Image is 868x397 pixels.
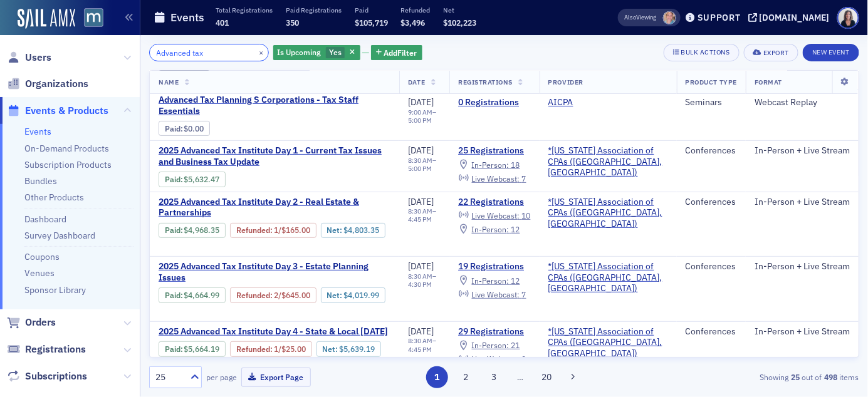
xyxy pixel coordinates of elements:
button: AddFilter [371,45,422,61]
span: Yes [329,47,342,57]
span: In-Person : [472,160,510,170]
div: Conferences [686,261,737,272]
a: Subscription Products [24,159,112,170]
span: Net : [322,344,339,354]
strong: 25 [789,371,802,383]
span: 12 [511,276,520,286]
span: Orders [25,316,56,329]
span: : [165,344,184,354]
span: Net : [327,225,343,235]
div: In-Person + Live Stream [755,197,850,208]
a: 2025 Advanced Tax Institute Day 4 - State & Local [DATE] [159,326,390,338]
a: Live Webcast: 7 [458,289,526,299]
span: Users [25,51,51,64]
a: Dashboard [24,214,66,225]
span: $3,496 [401,18,426,28]
a: Paid [165,175,180,184]
span: Product Type [686,78,737,86]
span: : [165,124,184,133]
span: : [236,225,274,235]
span: 8 [522,354,526,364]
p: Net [444,6,477,14]
span: Net : [327,291,343,300]
a: Paid [165,124,180,133]
button: Bulk Actions [664,44,740,61]
span: 2025 Advanced Tax Institute Day 2 - Real Estate & Partnerships [159,197,390,219]
div: Net: $401999 [321,287,385,302]
div: Conferences [686,145,737,157]
div: 25 [155,371,183,384]
a: Survey Dashboard [24,230,95,241]
span: : [165,291,184,300]
span: AICPA [548,97,627,108]
span: : [165,225,184,235]
span: $5,639.19 [339,344,375,354]
a: *[US_STATE] Association of CPAs ([GEOGRAPHIC_DATA], [GEOGRAPHIC_DATA]) [548,261,668,294]
div: Seminars [686,97,737,108]
time: 8:30 AM [408,272,432,281]
div: Paid: 0 - $0 [159,121,210,136]
span: Name [159,78,179,86]
div: Conferences [686,197,737,208]
span: $102,223 [444,18,477,28]
time: 9:00 AM [408,108,432,116]
span: $5,664.19 [184,344,220,354]
time: 4:30 PM [408,280,432,289]
a: View Homepage [75,8,103,29]
button: 1 [426,366,448,388]
img: SailAMX [18,9,75,29]
span: $25.00 [281,344,306,354]
span: $4,019.99 [343,291,379,300]
span: Events & Products [25,104,108,118]
span: Live Webcast : [472,289,520,299]
div: – [408,207,441,224]
span: 2025 Advanced Tax Institute Day 1 - Current Tax Issues and Business Tax Update [159,145,390,167]
a: Advanced Tax Planning S Corporations - Tax Staff Essentials [159,95,390,116]
div: Refunded: 66 - $496835 [230,223,316,238]
span: Date [408,78,425,86]
a: Orders [7,316,56,329]
a: 0 Registrations [458,97,530,108]
time: 4:45 PM [408,215,432,224]
div: Net: $563919 [316,341,381,356]
a: *[US_STATE] Association of CPAs ([GEOGRAPHIC_DATA], [GEOGRAPHIC_DATA]) [548,197,668,230]
span: : [165,175,184,184]
a: Registrations [7,343,86,356]
a: On-Demand Products [24,143,109,154]
span: [DATE] [408,326,434,337]
div: – [408,157,441,173]
span: Registrations [25,343,86,356]
a: Sponsor Library [24,284,86,296]
a: Organizations [7,77,88,91]
button: 20 [536,366,558,388]
a: 22 Registrations [458,197,530,208]
a: Live Webcast: 10 [458,210,530,220]
span: [DATE] [408,96,434,108]
span: Dee Sullivan [663,11,676,24]
p: Paid Registrations [286,6,342,14]
span: : [236,291,274,300]
span: Subscriptions [25,369,87,383]
p: Refunded [401,6,431,14]
p: Paid [355,6,388,14]
span: *Maryland Association of CPAs (Timonium, MD) [548,261,668,294]
a: Refunded [236,344,270,354]
time: 8:30 AM [408,207,432,215]
span: 12 [511,224,520,234]
a: In-Person: 12 [458,276,520,286]
a: Live Webcast: 8 [458,354,526,364]
span: $645.00 [281,291,310,300]
a: Other Products [24,192,84,203]
span: $4,803.35 [343,225,379,235]
span: … [512,371,530,383]
label: per page [206,371,237,383]
div: Webcast Replay [755,97,850,108]
time: 5:00 PM [408,164,432,173]
a: Bundles [24,175,57,187]
a: 2025 Advanced Tax Institute Day 3 - Estate Planning Issues [159,261,390,283]
span: Organizations [25,77,88,91]
div: In-Person + Live Stream [755,261,850,272]
div: Also [625,13,637,21]
time: 8:30 AM [408,336,432,345]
